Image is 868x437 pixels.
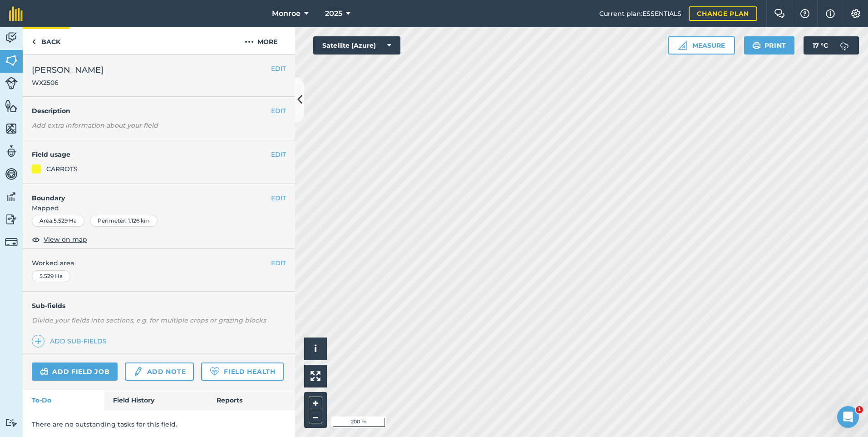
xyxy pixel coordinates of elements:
[313,36,400,55] button: Satellite (Azure)
[837,406,859,428] iframe: Intercom live chat
[32,78,104,87] span: WX2506
[133,366,143,377] img: svg+xml;base64,PD94bWwgdmVyc2lvbj0iMS4wIiBlbmNvZGluZz0idXRmLTgiPz4KPCEtLSBHZW5lcmF0b3I6IEFkb2JlIE...
[5,99,18,113] img: svg+xml;base64,PHN2ZyB4bWxucz0iaHR0cDovL3d3dy53My5vcmcvMjAwMC9zdmciIHdpZHRoPSI1NiIgaGVpZ2h0PSI2MC...
[32,106,286,116] h4: Description
[835,36,853,55] img: svg+xml;base64,PD94bWwgdmVyc2lvbj0iMS4wIiBlbmNvZGluZz0idXRmLTgiPz4KPCEtLSBHZW5lcmF0b3I6IEFkb2JlIE...
[32,363,118,381] a: Add field job
[90,215,158,227] div: Perimeter : 1.126 km
[32,36,36,47] img: svg+xml;base64,PHN2ZyB4bWxucz0iaHR0cDovL3d3dy53My5vcmcvMjAwMC9zdmciIHdpZHRoPSI5IiBoZWlnaHQ9IjI0Ii...
[32,149,271,159] h4: Field usage
[227,27,295,54] button: More
[311,371,321,381] img: Four arrows, one pointing top left, one top right, one bottom right and the last bottom left
[5,54,18,67] img: svg+xml;base64,PHN2ZyB4bWxucz0iaHR0cDovL3d3dy53My5vcmcvMjAwMC9zdmciIHdpZHRoPSI1NiIgaGVpZ2h0PSI2MC...
[272,8,301,19] span: Monroe
[5,213,18,226] img: svg+xml;base64,PD94bWwgdmVyc2lvbj0iMS4wIiBlbmNvZGluZz0idXRmLTgiPz4KPCEtLSBHZW5lcmF0b3I6IEFkb2JlIE...
[245,36,254,47] img: svg+xml;base64,PHN2ZyB4bWxucz0iaHR0cDovL3d3dy53My5vcmcvMjAwMC9zdmciIHdpZHRoPSIyMCIgaGVpZ2h0PSIyNC...
[104,390,207,410] a: Field History
[799,9,810,18] img: A question mark icon
[44,234,87,244] span: View on map
[271,64,286,74] button: EDIT
[32,64,104,76] span: [PERSON_NAME]
[125,363,194,381] a: Add note
[744,36,795,55] button: Print
[46,164,78,174] div: CARROTS
[774,9,785,18] img: Two speech bubbles overlapping with the left bubble in the forefront
[271,149,286,159] button: EDIT
[325,8,342,19] span: 2025
[5,77,18,89] img: svg+xml;base64,PD94bWwgdmVyc2lvbj0iMS4wIiBlbmNvZGluZz0idXRmLTgiPz4KPCEtLSBHZW5lcmF0b3I6IEFkb2JlIE...
[32,316,266,324] em: Divide your fields into sections, e.g. for multiple crops or grazing blocks
[5,236,18,248] img: svg+xml;base64,PD94bWwgdmVyc2lvbj0iMS4wIiBlbmNvZGluZz0idXRmLTgiPz4KPCEtLSBHZW5lcmF0b3I6IEFkb2JlIE...
[32,234,40,245] img: svg+xml;base64,PHN2ZyB4bWxucz0iaHR0cDovL3d3dy53My5vcmcvMjAwMC9zdmciIHdpZHRoPSIxOCIgaGVpZ2h0PSIyNC...
[40,366,49,377] img: svg+xml;base64,PD94bWwgdmVyc2lvbj0iMS4wIiBlbmNvZGluZz0idXRmLTgiPz4KPCEtLSBHZW5lcmF0b3I6IEFkb2JlIE...
[599,9,681,19] span: Current plan : ESSENTIALS
[271,258,286,268] button: EDIT
[5,167,18,181] img: svg+xml;base64,PD94bWwgdmVyc2lvbj0iMS4wIiBlbmNvZGluZz0idXRmLTgiPz4KPCEtLSBHZW5lcmF0b3I6IEFkb2JlIE...
[271,106,286,116] button: EDIT
[856,406,863,413] span: 1
[23,27,69,54] a: Back
[32,270,70,282] div: 5.529 Ha
[9,6,23,21] img: fieldmargin Logo
[678,41,687,50] img: Ruler icon
[5,31,18,45] img: svg+xml;base64,PD94bWwgdmVyc2lvbj0iMS4wIiBlbmNvZGluZz0idXRmLTgiPz4KPCEtLSBHZW5lcmF0b3I6IEFkb2JlIE...
[5,418,18,427] img: svg+xml;base64,PD94bWwgdmVyc2lvbj0iMS4wIiBlbmNvZGluZz0idXRmLTgiPz4KPCEtLSBHZW5lcmF0b3I6IEFkb2JlIE...
[32,215,84,227] div: Area : 5.529 Ha
[668,36,735,55] button: Measure
[304,338,327,360] button: i
[309,410,322,423] button: –
[850,9,861,18] img: A cog icon
[804,36,859,55] button: 17 °C
[35,336,41,347] img: svg+xml;base64,PHN2ZyB4bWxucz0iaHR0cDovL3d3dy53My5vcmcvMjAwMC9zdmciIHdpZHRoPSIxNCIgaGVpZ2h0PSIyNC...
[23,203,295,213] span: Mapped
[23,301,295,311] h4: Sub-fields
[32,419,286,429] p: There are no outstanding tasks for this field.
[752,40,761,51] img: svg+xml;base64,PHN2ZyB4bWxucz0iaHR0cDovL3d3dy53My5vcmcvMjAwMC9zdmciIHdpZHRoPSIxOSIgaGVpZ2h0PSIyNC...
[23,184,271,203] h4: Boundary
[32,234,87,245] button: View on map
[5,144,18,158] img: svg+xml;base64,PD94bWwgdmVyc2lvbj0iMS4wIiBlbmNvZGluZz0idXRmLTgiPz4KPCEtLSBHZW5lcmF0b3I6IEFkb2JlIE...
[5,122,18,135] img: svg+xml;base64,PHN2ZyB4bWxucz0iaHR0cDovL3d3dy53My5vcmcvMjAwMC9zdmciIHdpZHRoPSI1NiIgaGVpZ2h0PSI2MC...
[826,8,835,19] img: svg+xml;base64,PHN2ZyB4bWxucz0iaHR0cDovL3d3dy53My5vcmcvMjAwMC9zdmciIHdpZHRoPSIxNyIgaGVpZ2h0PSIxNy...
[32,121,158,129] em: Add extra information about your field
[309,397,322,410] button: +
[689,6,757,21] a: Change plan
[201,363,283,381] a: Field Health
[207,390,295,410] a: Reports
[271,193,286,203] button: EDIT
[32,258,286,268] span: Worked area
[813,36,828,55] span: 17 ° C
[5,190,18,204] img: svg+xml;base64,PD94bWwgdmVyc2lvbj0iMS4wIiBlbmNvZGluZz0idXRmLTgiPz4KPCEtLSBHZW5lcmF0b3I6IEFkb2JlIE...
[23,390,104,410] a: To-Do
[314,343,317,354] span: i
[32,335,110,348] a: Add sub-fields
